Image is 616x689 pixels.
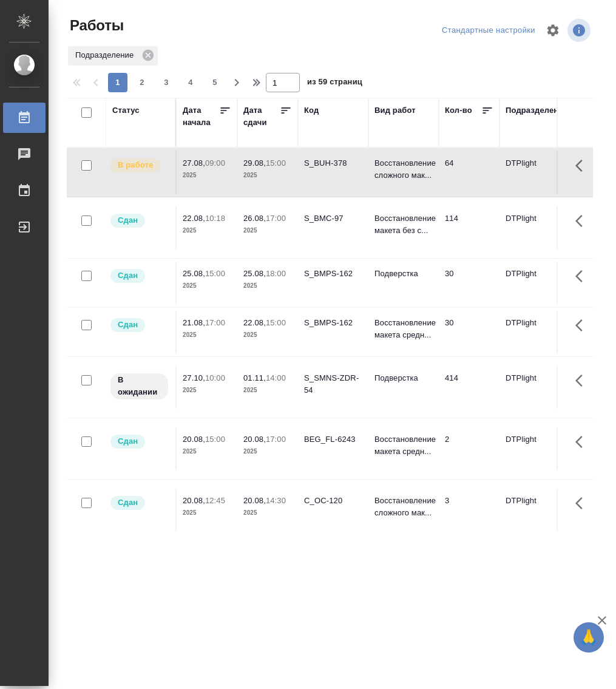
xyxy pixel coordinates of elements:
td: DTPlight [499,427,570,470]
p: 17:00 [205,318,225,327]
p: Подверстка [374,268,433,280]
button: 🙏 [574,622,604,653]
button: Здесь прячутся важные кнопки [568,427,597,457]
p: 20.08, [243,496,266,505]
td: 30 [439,311,499,353]
div: Менеджер проверил работу исполнителя, передает ее на следующий этап [109,268,169,284]
div: S_BMPS-162 [304,317,362,329]
p: 14:00 [266,373,286,382]
p: 2025 [243,169,292,182]
button: Здесь прячутся важные кнопки [568,151,597,180]
p: 20.08, [183,496,205,505]
td: DTPlight [499,366,570,409]
p: 2025 [243,225,292,237]
button: Здесь прячутся важные кнопки [568,206,597,236]
span: 2 [132,76,152,89]
p: Подверстка [374,372,433,384]
p: 2025 [183,280,231,292]
td: DTPlight [499,489,570,531]
p: Восстановление макета средн... [374,317,433,341]
p: 20.08, [183,435,205,444]
div: Менеджер проверил работу исполнителя, передает ее на следующий этап [109,433,169,450]
span: Настроить таблицу [538,16,567,45]
div: Менеджер проверил работу исполнителя, передает ее на следующий этап [109,495,169,511]
td: DTPlight [499,206,570,249]
p: 15:00 [205,435,225,444]
p: Подразделение [75,49,138,61]
div: S_BMC-97 [304,212,362,225]
td: DTPlight [499,262,570,304]
p: 17:00 [266,435,286,444]
span: 3 [157,76,176,89]
button: 2 [132,73,152,92]
p: 09:00 [205,158,225,168]
p: В работе [118,159,153,171]
button: Здесь прячутся важные кнопки [568,489,597,518]
span: из 59 страниц [307,75,362,92]
p: 17:00 [266,214,286,223]
p: Восстановление сложного мак... [374,495,433,519]
p: 14:30 [266,496,286,505]
p: 12:45 [205,496,225,505]
td: 2 [439,427,499,470]
div: Менеджер проверил работу исполнителя, передает ее на следующий этап [109,212,169,229]
p: 2025 [183,169,231,182]
p: 21.08, [183,318,205,327]
p: 20.08, [243,435,266,444]
button: 3 [157,73,176,92]
div: S_BMPS-162 [304,268,362,280]
span: 5 [205,76,225,89]
button: 4 [181,73,200,92]
p: 25.08, [183,269,205,278]
button: 5 [205,73,225,92]
p: 15:00 [266,318,286,327]
div: Подразделение [68,46,158,66]
span: 🙏 [578,625,599,650]
p: 29.08, [243,158,266,168]
button: Здесь прячутся важные кнопки [568,262,597,291]
p: 26.08, [243,214,266,223]
div: Подразделение [506,104,568,117]
p: 25.08, [243,269,266,278]
p: Восстановление макета средн... [374,433,433,458]
p: 2025 [183,329,231,341]
p: Сдан [118,270,138,282]
td: 414 [439,366,499,409]
p: 22.08, [243,318,266,327]
p: Сдан [118,497,138,509]
td: 114 [439,206,499,249]
p: Сдан [118,214,138,226]
button: Здесь прячутся важные кнопки [568,366,597,395]
p: 10:18 [205,214,225,223]
div: Кол-во [445,104,472,117]
div: C_OC-120 [304,495,362,507]
span: 4 [181,76,200,89]
span: Работы [67,16,124,35]
div: Дата начала [183,104,219,129]
div: split button [439,21,538,40]
td: DTPlight [499,311,570,353]
div: S_BUH-378 [304,157,362,169]
p: 18:00 [266,269,286,278]
p: 01.11, [243,373,266,382]
p: 2025 [243,446,292,458]
p: 15:00 [266,158,286,168]
p: 2025 [243,329,292,341]
p: 2025 [183,507,231,519]
td: 30 [439,262,499,304]
div: Вид работ [374,104,416,117]
td: 3 [439,489,499,531]
div: Исполнитель выполняет работу [109,157,169,174]
p: Сдан [118,319,138,331]
td: 64 [439,151,499,194]
div: Статус [112,104,140,117]
div: Исполнитель назначен, приступать к работе пока рано [109,372,169,401]
span: Посмотреть информацию [567,19,593,42]
p: 2025 [183,446,231,458]
p: 15:00 [205,269,225,278]
p: 2025 [183,384,231,396]
div: BEG_FL-6243 [304,433,362,446]
p: 22.08, [183,214,205,223]
p: Восстановление сложного мак... [374,157,433,182]
p: 2025 [243,280,292,292]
